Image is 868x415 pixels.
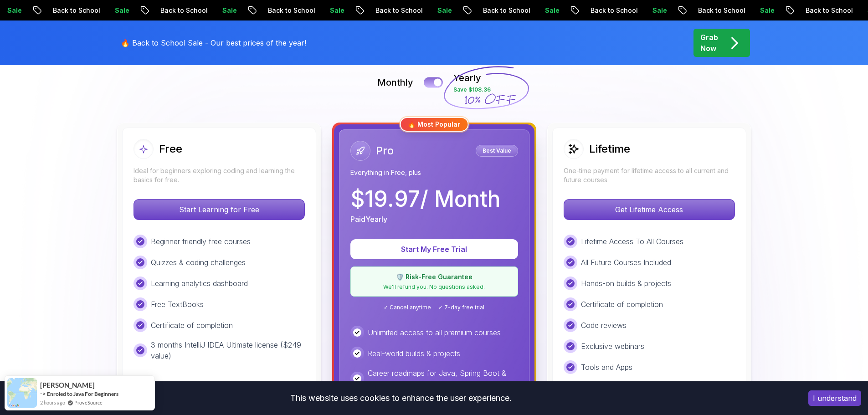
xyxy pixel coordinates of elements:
[134,205,305,214] a: Start Learning for Free
[318,6,347,15] p: Sale
[363,6,425,15] p: Back to School
[350,214,387,225] p: Paid Yearly
[256,6,318,15] p: Back to School
[121,37,306,48] p: 🔥 Back to School Sale - Our best prices of the year!
[477,146,517,155] p: Best Value
[7,378,37,408] img: provesource social proof notification image
[151,299,204,310] p: Free TextBooks
[581,299,663,310] p: Certificate of completion
[686,6,748,15] p: Back to School
[47,390,118,398] a: Enroled to Java For Beginners
[471,6,533,15] p: Back to School
[438,304,484,311] span: ✓ 7-day free trial
[151,257,246,268] p: Quizzes & coding challenges
[564,166,735,184] p: One-time payment for lifetime access to all current and future courses.
[361,244,507,255] p: Start My Free Trial
[356,283,512,291] p: We'll refund you. No questions asked.
[356,272,512,282] p: 🛡️ Risk-Free Guarantee
[384,304,431,311] span: ✓ Cancel anytime
[103,6,132,15] p: Sale
[581,236,683,247] p: Lifetime Access To All Courses
[578,6,640,15] p: Back to School
[350,188,500,210] p: $ 19.97 / Month
[40,381,95,389] span: [PERSON_NAME]
[748,6,777,15] p: Sale
[700,32,718,54] p: Grab Now
[581,257,671,268] p: All Future Courses Included
[589,142,630,156] h2: Lifetime
[134,166,305,184] p: Ideal for beginners exploring coding and learning the basics for free.
[210,6,239,15] p: Sale
[151,278,248,289] p: Learning analytics dashboard
[581,278,671,289] p: Hands-on builds & projects
[533,6,562,15] p: Sale
[148,6,210,15] p: Back to School
[581,362,632,373] p: Tools and Apps
[41,6,103,15] p: Back to School
[640,6,669,15] p: Sale
[74,399,103,406] a: ProveSource
[151,236,251,247] p: Beginner friendly free courses
[793,6,855,15] p: Back to School
[376,143,394,158] h2: Pro
[564,199,735,220] button: Get Lifetime Access
[368,348,460,359] p: Real-world builds & projects
[134,199,305,220] button: Start Learning for Free
[151,339,305,361] p: 3 months IntelliJ IDEA Ultimate license ($249 value)
[350,239,518,259] button: Start My Free Trial
[368,327,501,338] p: Unlimited access to all premium courses
[425,6,454,15] p: Sale
[581,320,627,331] p: Code reviews
[40,399,65,406] span: 2 hours ago
[564,200,734,220] p: Get Lifetime Access
[377,76,413,89] p: Monthly
[7,388,795,408] div: This website uses cookies to enhance the user experience.
[808,390,861,406] button: Accept cookies
[368,368,518,389] p: Career roadmaps for Java, Spring Boot & DevOps
[350,168,518,177] p: Everything in Free, plus
[40,390,46,397] span: ->
[564,205,735,214] a: Get Lifetime Access
[581,341,644,352] p: Exclusive webinars
[151,320,233,331] p: Certificate of completion
[159,142,182,156] h2: Free
[134,200,304,220] p: Start Learning for Free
